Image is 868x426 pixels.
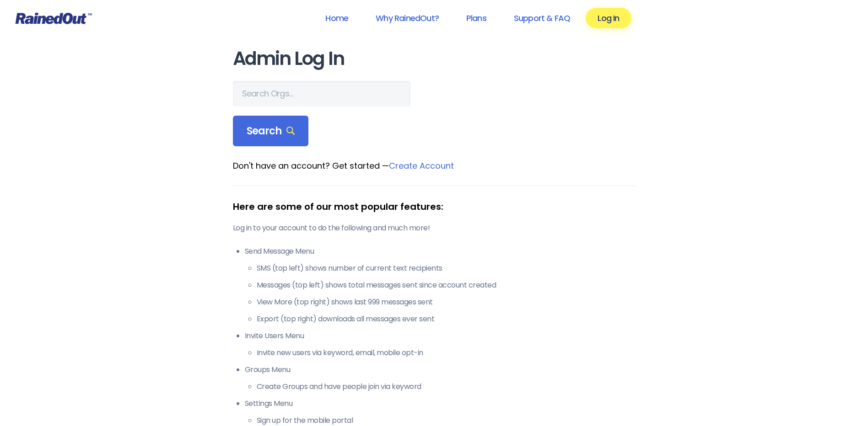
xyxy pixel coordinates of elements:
li: Groups Menu [245,364,636,392]
a: Why RainedOut? [364,8,451,28]
a: Support & FAQ [502,8,582,28]
li: Create Groups and have people join via keyword [257,381,636,392]
div: Search [233,116,309,147]
li: Messages (top left) shows total messages sent since account created [257,280,636,291]
a: Log In [586,8,631,28]
li: Send Message Menu [245,246,636,325]
input: Search Orgs… [233,81,410,106]
p: Log in to your account to do the following and much more! [233,223,636,234]
h1: Admin Log In [233,48,636,69]
li: Invite Users Menu [245,330,636,358]
a: Plans [454,8,498,28]
li: SMS (top left) shows number of current text recipients [257,263,636,274]
span: Search [247,125,295,138]
div: Here are some of our most popular features: [233,200,636,213]
li: Invite new users via keyword, email, mobile opt-in [257,347,636,358]
a: Create Account [389,160,454,171]
li: View More (top right) shows last 999 messages sent [257,297,636,308]
li: Sign up for the mobile portal [257,415,636,426]
a: Home [313,8,360,28]
li: Export (top right) downloads all messages ever sent [257,314,636,325]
